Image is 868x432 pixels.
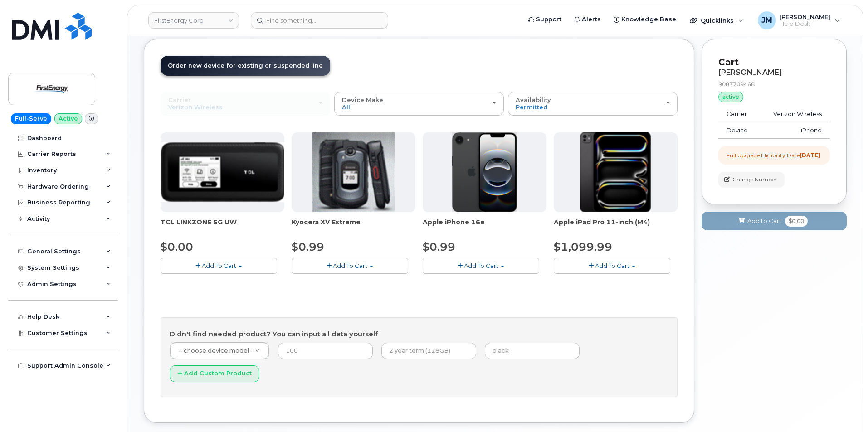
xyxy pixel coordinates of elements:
[148,12,239,29] a: FirstEnergy Corp
[718,56,830,69] p: Cart
[595,262,629,269] span: Add To Cart
[334,92,504,116] button: Device Make All
[251,12,388,29] input: Find something...
[683,11,750,29] div: Quicklinks
[161,218,284,236] div: TCL LINKZONE 5G UW
[312,132,395,212] img: xvextreme.gif
[292,258,408,274] button: Add To Cart
[342,96,383,103] span: Device Make
[761,15,772,26] span: JM
[718,106,759,122] td: Carrier
[522,10,568,29] a: Support
[718,172,785,188] button: Change Number
[464,262,498,269] span: Add To Cart
[701,17,734,24] span: Quicklinks
[732,175,777,184] span: Change Number
[829,393,861,425] iframe: Messenger Launcher
[536,15,561,24] span: Support
[342,103,350,111] span: All
[780,13,830,20] span: [PERSON_NAME]
[516,96,551,103] span: Availability
[582,15,601,24] span: Alerts
[423,218,546,236] div: Apple iPhone 16e
[718,92,743,102] div: active
[485,343,580,359] input: black
[554,258,670,274] button: Add To Cart
[554,240,612,253] span: $1,099.99
[202,262,236,269] span: Add To Cart
[170,330,668,338] h4: Didn't find needed product? You can input all data yourself
[292,218,415,236] div: Kyocera XV Extreme
[168,62,323,69] span: Order new device for existing or suspended line
[702,212,847,230] button: Add to Cart $0.00
[423,258,539,274] button: Add To Cart
[161,258,277,274] button: Add To Cart
[718,68,830,77] div: [PERSON_NAME]
[751,11,846,29] div: Jonas Mutoke
[423,240,455,253] span: $0.99
[178,347,255,354] span: -- choose device model --
[800,152,820,159] strong: [DATE]
[170,343,269,359] a: -- choose device model --
[170,365,259,382] button: Add Custom Product
[747,217,781,225] span: Add to Cart
[333,262,367,269] span: Add To Cart
[278,343,373,359] input: 100
[452,132,517,212] img: iphone16e.png
[718,122,759,139] td: Device
[718,80,830,88] div: 9087709468
[516,103,548,111] span: Permitted
[292,240,324,253] span: $0.99
[568,10,607,29] a: Alerts
[759,106,830,122] td: Verizon Wireless
[780,20,830,28] span: Help Desk
[785,216,808,227] span: $0.00
[161,142,284,202] img: linkzone5g.png
[621,15,676,24] span: Knowledge Base
[508,92,678,116] button: Availability Permitted
[580,132,651,212] img: ipad_pro_11_m4.png
[161,240,193,253] span: $0.00
[727,151,820,159] div: Full Upgrade Eligibility Date
[759,122,830,139] td: iPhone
[607,10,683,29] a: Knowledge Base
[554,218,678,236] div: Apple iPad Pro 11-inch (M4)
[381,343,476,359] input: 2 year term (128GB)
